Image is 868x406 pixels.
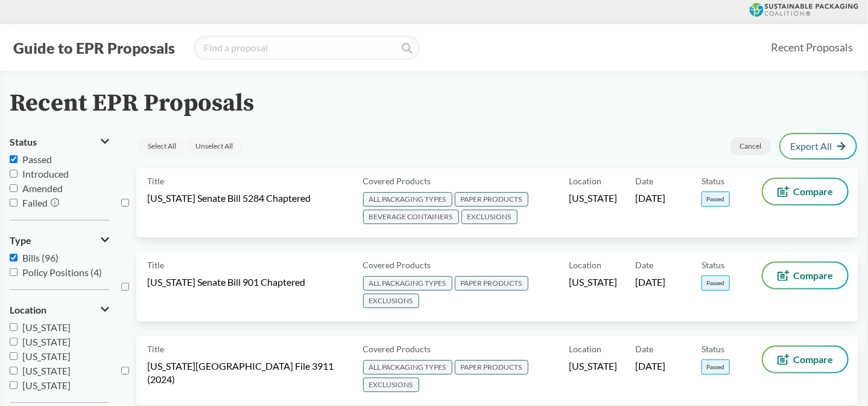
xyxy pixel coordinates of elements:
button: Type [10,230,109,251]
input: Failed [10,199,17,207]
span: Covered Products [363,259,431,271]
span: [US_STATE] [22,336,71,347]
span: Passed [22,153,52,165]
span: [DATE] [635,275,665,289]
span: Compare [793,187,833,196]
input: Find a proposal [194,36,420,60]
span: Compare [793,355,833,364]
span: Passed [702,359,730,375]
span: PAPER PRODUCTS [455,360,528,375]
span: Location [569,175,601,187]
div: Cancel [730,137,771,155]
span: Status [702,259,724,271]
a: Export All [790,141,846,151]
span: [US_STATE] [22,379,71,391]
span: Passed [702,192,730,207]
span: Bills (96) [22,252,59,263]
span: EXCLUSIONS [461,210,518,224]
input: Bills (96) [10,254,17,262]
span: Covered Products [363,343,431,355]
span: [US_STATE] Senate Bill 5284 Chaptered [147,192,311,205]
span: Policy Positions (4) [22,266,102,278]
span: PAPER PRODUCTS [455,192,528,207]
button: Guide to EPR Proposals [10,38,179,57]
span: Date [635,259,653,271]
span: Failed [22,197,48,208]
span: ALL PACKAGING TYPES [363,192,452,207]
input: [US_STATE] [10,352,17,360]
span: [US_STATE] [22,321,71,333]
span: Location [10,304,46,315]
input: Introduced [10,170,17,178]
span: Date [635,343,653,355]
button: Compare [763,179,847,204]
span: Location [569,343,601,355]
span: Title [147,175,164,187]
span: [US_STATE] [569,192,617,205]
input: Amended [10,184,17,192]
span: Location [569,259,601,271]
div: Unselect All [186,137,242,155]
span: Title [147,259,164,271]
span: [US_STATE] [22,365,71,376]
span: Passed [702,275,730,291]
h2: Recent EPR Proposals [10,90,254,117]
button: Compare [763,347,847,372]
input: [US_STATE] [10,381,17,389]
span: BEVERAGE CONTAINERS [363,210,459,224]
input: [US_STATE] [10,323,17,331]
span: Status [10,137,37,147]
span: Compare [793,271,833,280]
span: [US_STATE] Senate Bill 901 Chaptered [147,275,305,289]
span: [US_STATE] [569,275,617,289]
span: EXCLUSIONS [363,378,419,392]
span: Introduced [22,168,69,179]
span: EXCLUSIONS [363,294,419,308]
button: Status [10,132,109,152]
span: Type [10,235,31,246]
span: [US_STATE] [569,359,617,373]
span: [US_STATE] [22,350,71,362]
span: Covered Products [363,175,431,187]
input: [US_STATE] [10,367,17,375]
span: ALL PACKAGING TYPES [363,276,452,291]
button: Location [10,300,109,320]
span: [US_STATE][GEOGRAPHIC_DATA] File 3911 (2024) [147,359,349,386]
span: Status [702,343,724,355]
input: Passed [10,155,17,163]
button: Compare [763,263,847,288]
input: Policy Positions (4) [10,268,17,276]
a: Recent Proposals [765,34,858,61]
input: [US_STATE] [10,338,17,346]
span: Date [635,175,653,187]
span: ALL PACKAGING TYPES [363,360,452,375]
div: Select All [138,137,186,155]
span: Title [147,343,164,355]
span: [DATE] [635,359,665,373]
span: [DATE] [635,192,665,205]
span: Amended [22,182,63,194]
span: Status [702,175,724,187]
span: PAPER PRODUCTS [455,276,528,291]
